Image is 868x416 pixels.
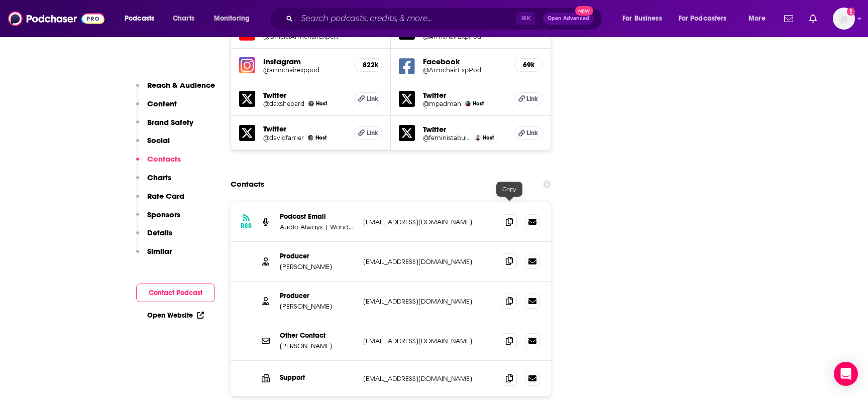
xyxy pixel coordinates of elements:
[780,10,797,27] a: Show notifications dropdown
[423,100,461,107] a: @mpadman
[423,124,506,134] h5: Twitter
[280,262,355,271] p: [PERSON_NAME]
[231,175,264,194] h2: Contacts
[367,95,378,103] span: Link
[136,191,184,210] button: Rate Card
[672,11,741,27] button: open menu
[214,12,250,26] span: Monitoring
[615,11,675,27] button: open menu
[297,11,516,27] input: Search podcasts, credits, & more...
[280,302,355,311] p: [PERSON_NAME]
[514,126,542,140] a: Link
[748,12,766,26] span: More
[465,101,471,106] img: Monica Padman
[315,134,327,141] span: Host
[118,11,167,27] button: open menu
[263,66,346,74] a: @armchairexppod
[679,12,727,26] span: For Podcasters
[147,311,204,320] a: Open Website
[473,100,484,107] span: Host
[363,61,374,69] h5: 822k
[363,374,494,383] p: [EMAIL_ADDRESS][DOMAIN_NAME]
[147,228,172,237] p: Details
[147,80,215,90] p: Reach & Audience
[136,99,177,117] button: Content
[263,100,304,107] a: @daxshepard
[263,57,346,66] h5: Instagram
[147,191,184,201] p: Rate Card
[239,57,255,73] img: iconImage
[367,129,378,137] span: Link
[833,8,855,30] span: Logged in as jenc9678
[136,246,172,265] button: Similar
[363,257,494,266] p: [EMAIL_ADDRESS][DOMAIN_NAME]
[516,12,535,25] span: ⌘ K
[526,95,538,103] span: Link
[280,331,355,340] p: Other Contact
[136,135,170,154] button: Social
[263,90,346,100] h5: Twitter
[834,362,858,386] div: Open Intercom Messenger
[125,12,154,26] span: Podcasts
[280,373,355,382] p: Support
[741,11,778,27] button: open menu
[423,66,506,74] a: @ArmchairExpPod
[805,10,821,27] a: Show notifications dropdown
[514,92,542,105] a: Link
[263,124,346,133] h5: Twitter
[423,57,506,66] h5: Facebook
[136,117,193,136] button: Brand Safety
[483,134,494,141] span: Host
[136,284,215,302] button: Contact Podcast
[308,101,314,106] img: Dax Shepard
[523,61,534,69] h5: 69k
[207,11,263,27] button: open menu
[147,117,193,127] p: Brand Safety
[354,92,382,105] a: Link
[280,223,355,231] p: Audio Always | Wondery
[354,126,382,140] a: Link
[423,90,506,100] h5: Twitter
[308,135,313,141] img: David Farrier
[833,8,855,30] img: User Profile
[423,134,471,142] a: @feministabulous
[136,210,180,228] button: Sponsors
[136,228,172,246] button: Details
[280,342,355,350] p: [PERSON_NAME]
[847,8,855,16] svg: Add a profile image
[280,252,355,260] p: Producer
[147,173,171,182] p: Charts
[136,173,171,191] button: Charts
[147,210,180,219] p: Sponsors
[166,11,200,27] a: Charts
[147,135,170,145] p: Social
[475,135,481,141] img: Liz Plank
[280,212,355,221] p: Podcast Email
[496,182,522,197] div: Copy
[147,154,181,164] p: Contacts
[543,13,594,25] button: Open AdvancedNew
[263,134,304,142] a: @davidfarrier
[173,12,194,26] span: Charts
[316,100,327,107] span: Host
[136,80,215,99] button: Reach & Audience
[241,222,252,230] h3: RSS
[363,218,494,226] p: [EMAIL_ADDRESS][DOMAIN_NAME]
[136,154,181,173] button: Contacts
[548,16,589,21] span: Open Advanced
[575,6,593,16] span: New
[279,7,612,30] div: Search podcasts, credits, & more...
[147,246,172,256] p: Similar
[8,9,104,28] a: Podchaser - Follow, Share and Rate Podcasts
[147,99,177,108] p: Content
[280,292,355,300] p: Producer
